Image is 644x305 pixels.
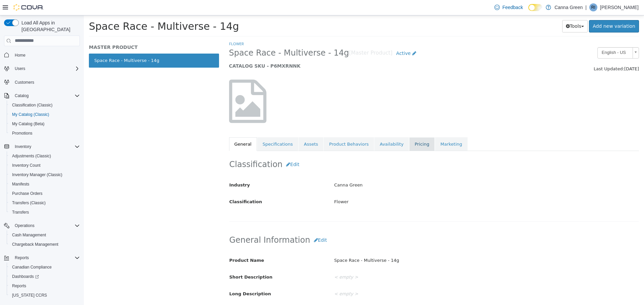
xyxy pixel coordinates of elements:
[12,65,80,73] span: Users
[245,181,560,193] div: Flower
[325,122,351,136] a: Pricing
[12,242,58,247] span: Chargeback Management
[9,171,65,179] a: Inventory Manager (Classic)
[12,264,52,270] span: Canadian Compliance
[7,198,83,208] button: Transfers (Classic)
[12,222,80,230] span: Operations
[12,102,53,108] span: Classification (Classic)
[514,32,546,43] span: English - US
[502,4,523,11] span: Feedback
[1,50,83,60] button: Home
[351,122,384,136] a: Marketing
[9,161,80,169] span: Inventory Count
[15,80,34,85] span: Customers
[7,179,83,189] button: Manifests
[173,122,214,136] a: Specifications
[12,293,47,298] span: [US_STATE] CCRS
[7,272,83,281] a: Dashboards
[290,122,325,136] a: Availability
[9,282,80,290] span: Reports
[9,152,80,160] span: Adjustments (Classic)
[600,3,639,11] p: [PERSON_NAME]
[9,263,80,271] span: Canadian Compliance
[7,151,83,161] button: Adjustments (Classic)
[146,242,180,247] span: Product Name
[245,256,560,268] div: < empty >
[12,51,28,59] a: Home
[9,101,55,109] a: Classification (Classic)
[226,219,247,231] button: Edit
[146,184,178,189] span: Classification
[12,172,62,177] span: Inventory Manager (Classic)
[146,276,187,281] span: Long Description
[309,32,336,44] a: Active
[145,48,450,54] h5: CATALOG SKU - P6MXRNNK
[1,221,83,230] button: Operations
[5,29,135,35] h5: MASTER PRODUCT
[9,110,80,119] span: My Catalog (Classic)
[240,122,290,136] a: Product Behaviors
[554,3,583,11] p: Canna Green
[510,51,540,56] span: Last Updated:
[265,35,309,41] small: [Master Product]
[145,122,173,136] a: General
[9,161,43,169] a: Inventory Count
[245,273,560,285] div: < empty >
[5,38,135,52] a: Space Race - Multiverse - 14g
[15,93,29,98] span: Catalog
[12,181,29,187] span: Manifests
[9,273,42,281] a: Dashboards
[9,129,80,137] span: Promotions
[9,291,80,299] span: Washington CCRS
[9,199,48,207] a: Transfers (Classic)
[9,152,54,160] a: Adjustments (Classic)
[478,5,504,17] button: Tools
[215,122,239,136] a: Assets
[9,129,35,137] a: Promotions
[9,208,80,216] span: Transfers
[7,189,83,198] button: Purchase Orders
[12,191,43,196] span: Purchase Orders
[15,255,29,260] span: Reports
[591,3,595,11] span: RI
[9,291,50,299] a: [US_STATE] CCRS
[12,51,80,59] span: Home
[5,5,155,17] span: Space Race - Multiverse - 14g
[12,232,46,238] span: Cash Management
[7,110,83,119] button: My Catalog (Classic)
[585,3,587,11] p: |
[7,208,83,217] button: Transfers
[1,91,83,100] button: Catalog
[9,231,80,239] span: Cash Management
[12,163,41,168] span: Inventory Count
[12,112,49,117] span: My Catalog (Classic)
[9,189,80,198] span: Purchase Orders
[9,208,32,216] a: Transfers
[312,35,327,41] span: Active
[146,219,555,231] h2: General Information
[9,273,80,281] span: Dashboards
[7,161,83,170] button: Inventory Count
[19,19,80,33] span: Load All Apps in [GEOGRAPHIC_DATA]
[9,180,32,188] a: Manifests
[15,144,31,149] span: Inventory
[145,26,160,31] a: Flower
[9,282,29,290] a: Reports
[7,129,83,138] button: Promotions
[12,143,80,151] span: Inventory
[146,143,555,155] h2: Classification
[146,259,189,264] span: Short Description
[12,131,33,136] span: Promotions
[514,32,555,43] a: English - US
[12,92,80,100] span: Catalog
[7,119,83,129] button: My Catalog (Beta)
[12,143,34,151] button: Inventory
[9,171,80,179] span: Inventory Manager (Classic)
[7,291,83,300] button: [US_STATE] CCRS
[9,101,80,109] span: Classification (Classic)
[9,110,52,119] a: My Catalog (Classic)
[9,120,80,128] span: My Catalog (Beta)
[12,121,45,127] span: My Catalog (Beta)
[12,222,37,230] button: Operations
